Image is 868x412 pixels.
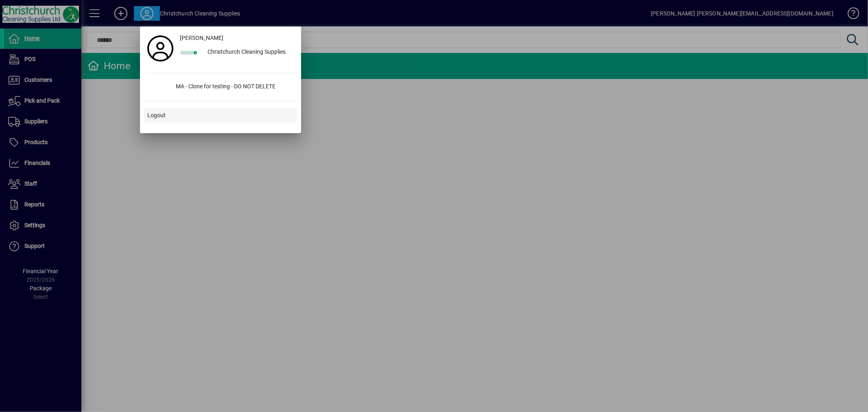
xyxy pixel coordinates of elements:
[144,41,177,56] a: Profile
[147,111,166,120] span: Logout
[144,80,297,94] button: MA - Clone for testing - DO NOT DELETE
[170,80,297,94] div: MA - Clone for testing - DO NOT DELETE
[201,45,297,60] div: Christchurch Cleaning Supplies
[177,31,297,45] a: [PERSON_NAME]
[180,34,223,42] span: [PERSON_NAME]
[144,108,297,123] button: Logout
[177,45,297,60] button: Christchurch Cleaning Supplies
